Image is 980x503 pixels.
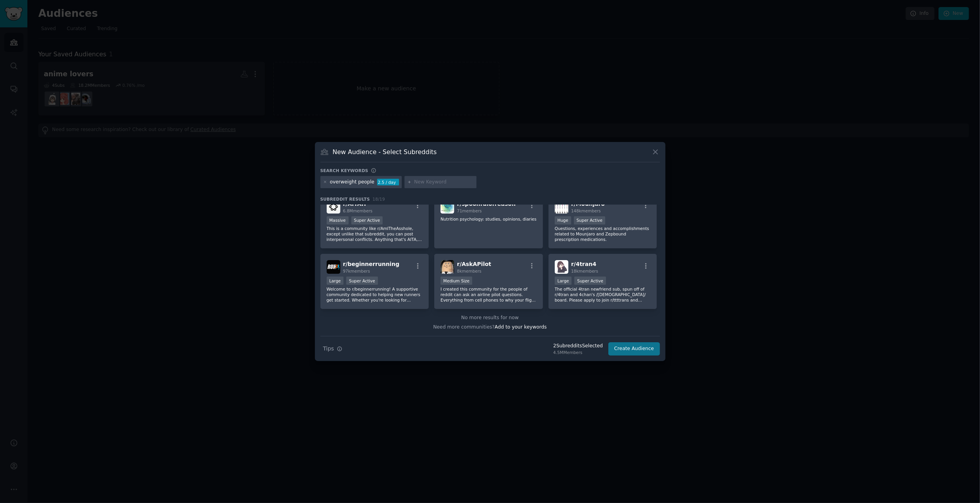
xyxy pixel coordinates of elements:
[553,350,603,355] div: 4.5M Members
[457,269,482,273] span: 8k members
[414,179,474,186] input: New Keyword
[320,342,345,356] button: Tips
[320,321,660,331] div: Need more communities?
[555,260,568,274] img: 4tran4
[571,261,597,267] span: r/ 4tran4
[441,200,454,214] img: spoonfulofreason
[327,200,340,214] img: AITAH
[330,179,374,186] div: overweight people
[441,216,537,222] p: Nutrition psychology: studies, opinions, diaries
[608,342,660,356] button: Create Audience
[553,343,603,350] div: 2 Subreddit s Selected
[441,260,454,274] img: AskAPilot
[555,226,651,242] p: Questions, experiences and accomplishments related to Mounjaro and Zepbound prescription medicati...
[377,179,399,186] div: 2.5 / day
[574,277,606,285] div: Super Active
[555,277,572,285] div: Large
[555,286,651,303] p: The official 4tran newfriend sub, spun off of r/4tran and 4chan's /[DEMOGRAPHIC_DATA]/ board. Ple...
[571,208,601,213] span: 148k members
[343,261,399,267] span: r/ beginnerrunning
[457,261,491,267] span: r/ AskAPilot
[457,208,482,213] span: 71 members
[327,286,423,303] p: Welcome to r/beginnerrunning! A supportive community dedicated to helping new runners get started...
[327,226,423,242] p: This is a community like r/AmITheAsshole, except unlike that subreddit, you can post interpersona...
[343,269,370,273] span: 97k members
[574,216,606,225] div: Super Active
[373,197,385,201] span: 18 / 19
[346,277,378,285] div: Super Active
[495,324,547,330] span: Add to your keywords
[327,216,349,225] div: Massive
[323,345,334,353] span: Tips
[555,200,568,214] img: Mounjaro
[571,269,598,273] span: 18k members
[320,314,660,322] div: No more results for now
[327,277,344,285] div: Large
[441,277,472,285] div: Medium Size
[343,208,373,213] span: 6.8M members
[351,216,383,225] div: Super Active
[327,260,340,274] img: beginnerrunning
[320,196,370,202] span: Subreddit Results
[320,168,369,173] h3: Search keywords
[333,148,437,156] h3: New Audience - Select Subreddits
[441,286,537,303] p: I created this community for the people of reddit can ask an airline pilot questions. Everything ...
[555,216,571,225] div: Huge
